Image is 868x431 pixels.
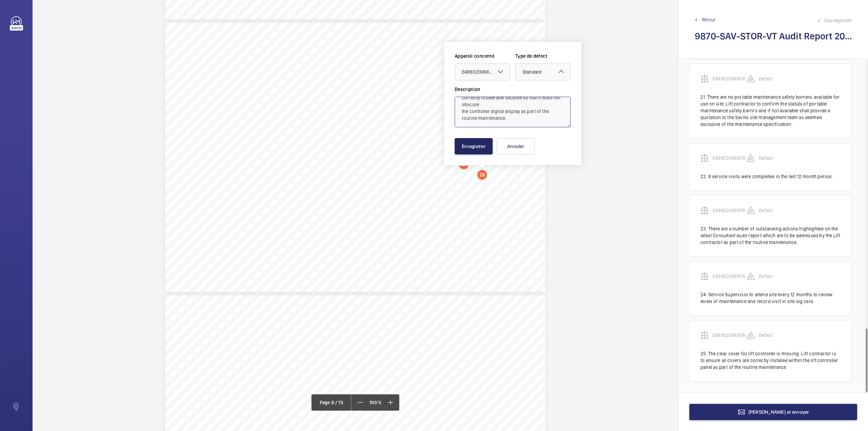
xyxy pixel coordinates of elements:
[312,394,352,411] div: Page 8 / 15
[713,332,747,339] p: E49902006876
[702,16,716,23] span: Retour
[695,16,852,23] a: Retour
[165,23,546,292] div: Page 8
[759,155,793,162] p: Defect
[689,404,857,420] button: [PERSON_NAME] et envoyer
[165,302,231,306] span: Position Reference Equipment, Limits & Cams
[165,46,301,50] span: routed and secured so that it does not obscure the controller digital display as part of the routine
[166,24,313,28] span: There are excessive levels of dust and debris on the linear surfaces. Lift contractor is to remov...
[701,94,841,128] div: 21. There are no portable maintenance safety barriers available for use on site. Lift contractor ...
[759,207,793,214] p: Defect
[701,173,841,180] div: 22. 8 service visits were completed in the last 12 month period.
[166,297,307,300] span: Various shaft lights are either not functioning or are defective with various lamps not illuminat...
[701,291,841,305] div: 24. Service Supervisor to attend site every 12 months to review levels of maintenance and record ...
[713,75,747,82] p: E49902006876
[701,350,841,371] div: 25. The clear cover for lift controller is missing. Lift contractor is to ensure all covers are c...
[497,138,535,154] button: Annuler
[165,35,172,39] span: Item
[759,75,793,82] p: Defect
[165,30,213,33] span: Landing Entrances (Tracks / Cills)
[522,69,541,75] span: Standard
[455,138,493,154] button: Enregistrer
[477,170,487,180] div: 26
[713,207,747,214] p: E49902006876
[165,51,184,55] span: maintenance.
[816,16,852,24] div: Sauvegardée
[455,86,571,93] label: Description
[165,40,184,44] span: maintenance.
[367,400,384,405] span: 100 %
[165,302,313,306] span: contractor is to ensure all shaft lights function and illuminate correctly as part of the routine...
[165,318,274,322] span: overspeed governor tension weight pulley as part of the routine maintenance.
[165,35,313,39] span: correctly routed and secured so that it does not obstruct the passenger release unit as part of t...
[165,27,299,34] span: Vertical Transportation - Audit Report - Passenger Lift
[455,53,510,59] label: Appareil concerné
[165,307,183,311] span: Mechanisms
[515,53,571,59] label: Type de defect
[713,155,747,162] p: E49902006876
[759,273,793,280] p: Defect
[748,409,809,415] span: [PERSON_NAME] et envoyer
[165,313,300,317] span: length of the dead end of the counterweight overspeed governor rope so that it cannot enter the
[165,40,315,44] span: Cabling is obscuring part of the controller digital display. Lift contractor is to ensure that ca...
[462,69,494,75] span: E49902006876
[759,332,793,339] p: Defect
[713,273,747,280] p: E49902006876
[695,30,852,42] h2: 9870-SAV-STOR-VT Audit Report 2025-Passenger Lift.pdf
[701,225,841,246] div: 23. There are a number of outstanding actions highlighted on the latest Consultant audit report w...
